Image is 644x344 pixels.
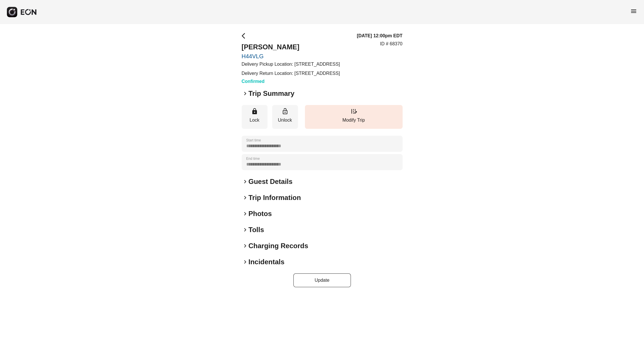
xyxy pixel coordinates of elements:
p: Unlock [275,117,295,124]
h2: Incidentals [249,257,284,267]
h2: Trip Information [249,193,301,202]
span: menu [630,8,637,15]
h2: Photos [249,209,272,218]
span: keyboard_arrow_right [242,259,249,265]
span: edit_road [350,108,357,115]
span: keyboard_arrow_right [242,226,249,233]
button: Lock [242,105,268,129]
p: Lock [245,117,265,124]
span: keyboard_arrow_right [242,194,249,201]
a: H44VLG [242,53,340,60]
h2: Trip Summary [249,89,295,98]
h3: Confirmed [242,78,340,85]
p: Delivery Return Location: [STREET_ADDRESS] [242,70,340,77]
h2: Charging Records [249,241,308,250]
h2: Guest Details [249,177,293,186]
h2: Tolls [249,225,264,234]
button: Unlock [272,105,298,129]
h3: [DATE] 12:00pm EDT [357,32,403,39]
span: arrow_back_ios [242,32,249,39]
span: keyboard_arrow_right [242,242,249,249]
h2: [PERSON_NAME] [242,42,340,52]
p: Delivery Pickup Location: [STREET_ADDRESS] [242,61,340,68]
span: keyboard_arrow_right [242,178,249,185]
button: Modify Trip [305,105,403,129]
span: keyboard_arrow_right [242,210,249,217]
span: lock_open [282,108,289,115]
span: keyboard_arrow_right [242,90,249,97]
p: ID # 68370 [380,40,402,47]
button: Update [293,273,351,287]
p: Modify Trip [308,117,400,124]
span: lock [251,108,258,115]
